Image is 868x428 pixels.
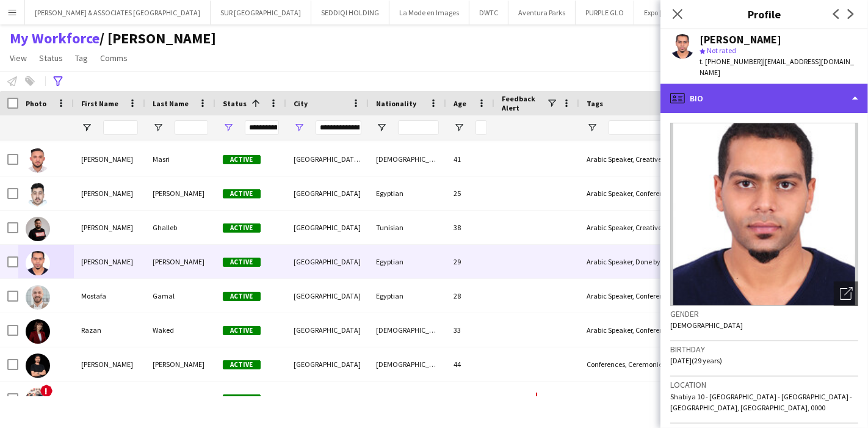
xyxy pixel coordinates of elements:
div: 28 [446,279,494,313]
button: Open Filter Menu [454,122,465,133]
div: [DEMOGRAPHIC_DATA] [369,347,446,381]
div: Waked [145,313,215,347]
span: Tag [75,53,88,63]
div: [PERSON_NAME] [74,347,145,381]
div: [PERSON_NAME] [700,34,781,45]
img: Hussein Masri [26,148,50,173]
div: Masri [145,142,215,176]
button: SUR [GEOGRAPHIC_DATA] [211,1,311,24]
div: Gamal [145,279,215,313]
img: Wael Mahmoud [26,388,50,412]
img: Maged Maged abbas [26,183,50,207]
span: View [10,53,27,63]
img: Crew avatar or photo [670,123,858,306]
div: Egyptian [369,176,446,210]
h3: Profile [660,6,868,22]
span: Active [223,189,261,198]
span: Not rated [707,46,736,55]
a: Comms [95,50,132,66]
span: Status [223,99,247,108]
a: Status [34,50,68,66]
span: Tags [587,99,603,108]
span: First Name [81,99,118,108]
button: Open Filter Menu [376,122,387,133]
span: Photo [26,99,46,108]
button: PURPLE GLO [576,1,634,24]
button: Aventura Parks [508,1,576,24]
div: Mostafa [74,279,145,313]
div: Open photos pop-in [834,281,858,306]
app-action-btn: Advanced filters [51,74,65,89]
input: Last Name Filter Input [175,120,208,135]
div: Wael [74,382,145,415]
img: Mostafa Gamal [26,285,50,310]
input: Nationality Filter Input [398,120,439,135]
span: Status [39,53,63,63]
input: Age Filter Input [476,120,487,135]
span: Active [223,223,261,233]
span: [DATE] (29 years) [670,356,722,365]
div: 29 [446,245,494,278]
img: mohamed abdalla [26,251,50,275]
div: Bio [660,84,868,113]
button: Expo [GEOGRAPHIC_DATA] [634,1,737,24]
span: Comms [100,53,128,63]
span: Age [454,99,466,108]
button: SEDDIQI HOLDING [311,1,389,24]
button: DWTC [469,1,508,24]
span: Active [223,360,261,369]
button: Open Filter Menu [153,122,164,133]
a: View [5,50,32,66]
span: Active [223,292,261,301]
div: [GEOGRAPHIC_DATA] [286,279,369,313]
div: [GEOGRAPHIC_DATA] and [GEOGRAPHIC_DATA] [286,142,369,176]
div: 38 [446,211,494,244]
span: Last Name [153,99,189,108]
h3: Birthday [670,344,858,355]
div: 44 [446,347,494,381]
span: Nationality [376,99,416,108]
button: Open Filter Menu [294,122,305,133]
span: [DEMOGRAPHIC_DATA] [670,321,743,330]
span: | [EMAIL_ADDRESS][DOMAIN_NAME] [700,57,854,77]
div: 25 [446,176,494,210]
img: Razan Waked [26,319,50,344]
div: [PERSON_NAME] [145,176,215,210]
div: [DEMOGRAPHIC_DATA] [369,313,446,347]
div: [GEOGRAPHIC_DATA] [286,176,369,210]
div: [GEOGRAPHIC_DATA] [286,245,369,278]
div: Egyptian [369,245,446,278]
a: My Workforce [10,29,99,48]
a: Tag [70,50,93,66]
span: Active [223,258,261,267]
button: Open Filter Menu [223,122,234,133]
button: [PERSON_NAME] & ASSOCIATES [GEOGRAPHIC_DATA] [25,1,211,24]
div: [PERSON_NAME] [145,245,215,278]
div: 45 [446,382,494,415]
img: Mehdi Ghalleb [26,217,50,241]
span: Julie [99,29,216,48]
div: Egyptian [369,382,446,415]
div: [GEOGRAPHIC_DATA] [286,347,369,381]
span: Active [223,394,261,404]
div: [PERSON_NAME] [74,211,145,244]
h3: Gender [670,308,858,319]
img: SHELDON D [26,354,50,378]
div: Ghalleb [145,211,215,244]
div: [PERSON_NAME] [74,245,145,278]
button: Open Filter Menu [587,122,598,133]
button: La Mode en Images [389,1,469,24]
span: ! [535,388,539,407]
button: Open Filter Menu [81,122,92,133]
div: 33 [446,313,494,347]
div: [GEOGRAPHIC_DATA] [286,313,369,347]
span: t. [PHONE_NUMBER] [700,57,763,66]
div: [DEMOGRAPHIC_DATA] [369,142,446,176]
div: Tunisian [369,211,446,244]
div: [PERSON_NAME] [145,382,215,415]
h3: Location [670,379,858,390]
span: ! [40,385,52,397]
span: Feedback Alert [502,94,546,112]
span: Active [223,326,261,335]
span: City [294,99,308,108]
